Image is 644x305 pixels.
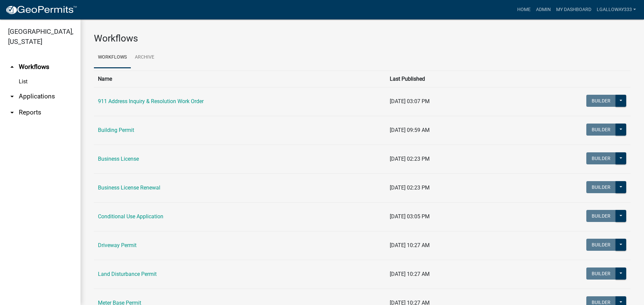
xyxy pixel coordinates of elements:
[594,3,639,16] a: lgalloway333
[586,268,616,280] button: Builder
[586,181,616,193] button: Builder
[390,156,430,162] span: [DATE] 02:23 PM
[586,95,616,107] button: Builder
[390,271,430,277] span: [DATE] 10:27 AM
[98,242,137,248] a: Driveway Permit
[553,3,594,16] a: My Dashboard
[8,92,16,100] i: arrow_drop_down
[98,127,134,133] a: Building Permit
[586,239,616,251] button: Builder
[98,213,163,220] a: Conditional Use Application
[8,63,16,71] i: arrow_drop_up
[586,152,616,164] button: Builder
[8,108,16,117] i: arrow_drop_down
[390,184,430,191] span: [DATE] 02:23 PM
[586,124,616,136] button: Builder
[94,71,386,87] th: Name
[98,156,139,162] a: Business License
[390,213,430,220] span: [DATE] 03:05 PM
[98,98,204,104] a: 911 Address Inquiry & Resolution Work Order
[386,71,507,87] th: Last Published
[515,3,533,16] a: Home
[390,98,430,104] span: [DATE] 03:07 PM
[131,47,158,68] a: Archive
[390,242,430,248] span: [DATE] 10:27 AM
[94,47,131,68] a: Workflows
[98,184,160,191] a: Business License Renewal
[390,127,430,133] span: [DATE] 09:59 AM
[586,210,616,222] button: Builder
[533,3,553,16] a: Admin
[98,271,157,277] a: Land Disturbance Permit
[94,33,631,44] h3: Workflows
